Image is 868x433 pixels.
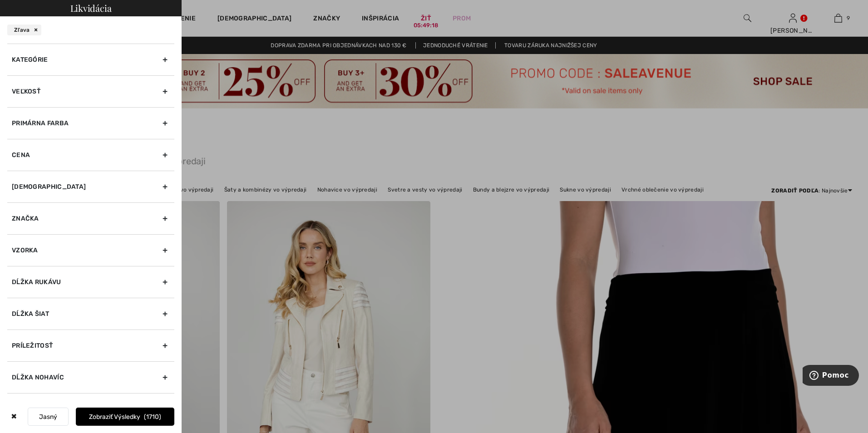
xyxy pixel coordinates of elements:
button: Zobraziť výsledky1710 [76,408,174,426]
span: 1710 [144,413,161,421]
div: Strih nohavíc [7,393,174,425]
div: [DEMOGRAPHIC_DATA] [7,171,174,202]
div: Cena [7,139,174,171]
div: Dĺžka nohavíc [7,361,174,393]
div: Primárna farba [7,107,174,139]
button: Jasný [28,408,69,426]
div: Veľkosť [7,75,174,107]
div: Vzorka [7,234,174,266]
div: Príležitosť [7,330,174,361]
div: ✖ [7,408,20,426]
div: Značka [7,202,174,234]
div: Kategórie [7,44,174,75]
div: Zľava [7,25,41,35]
iframe: Opens a widget where you can find more information [803,365,859,388]
div: Dĺžka rukávu [7,266,174,298]
div: Dĺžka šiat [7,298,174,330]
